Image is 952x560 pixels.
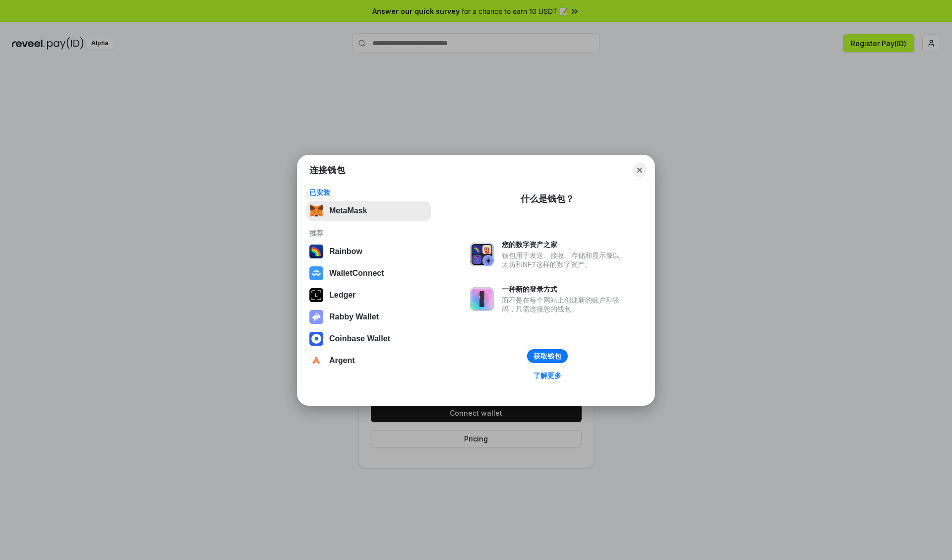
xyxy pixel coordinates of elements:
[329,356,355,365] div: Argent
[306,285,431,305] button: Ledger
[306,307,431,327] button: Rabby Wallet
[309,266,323,280] img: svg+xml,%3Csvg%20width%3D%2228%22%20height%3D%2228%22%20viewBox%3D%220%200%2028%2028%22%20fill%3D...
[309,245,323,258] img: svg+xml,%3Csvg%20width%3D%22120%22%20height%3D%22120%22%20viewBox%3D%220%200%20120%20120%22%20fil...
[309,229,428,238] div: 推荐
[309,204,323,218] img: svg+xml,%3Csvg%20fill%3D%22none%22%20height%3D%2233%22%20viewBox%3D%220%200%2035%2033%22%20width%...
[306,263,431,283] button: WalletConnect
[534,352,561,361] div: 获取钱包
[470,243,494,266] img: svg+xml,%3Csvg%20xmlns%3D%22http%3A%2F%2Fwww.w3.org%2F2000%2Fsvg%22%20fill%3D%22none%22%20viewBox...
[306,201,431,221] button: MetaMask
[309,288,323,302] img: svg+xml,%3Csvg%20xmlns%3D%22http%3A%2F%2Fwww.w3.org%2F2000%2Fsvg%22%20width%3D%2228%22%20height%3...
[329,269,384,278] div: WalletConnect
[309,164,345,176] h1: 连接钱包
[309,310,323,324] img: svg+xml,%3Csvg%20xmlns%3D%22http%3A%2F%2Fwww.w3.org%2F2000%2Fsvg%22%20fill%3D%22none%22%20viewBox...
[528,369,567,382] a: 了解更多
[309,332,323,346] img: svg+xml,%3Csvg%20width%3D%2228%22%20height%3D%2228%22%20viewBox%3D%220%200%2028%2028%22%20fill%3D...
[329,312,379,321] div: Rabby Wallet
[329,247,362,256] div: Rainbow
[502,296,625,313] div: 而不是在每个网站上创建新的账户和密码，只需连接您的钱包。
[329,206,367,215] div: MetaMask
[329,291,356,300] div: Ledger
[309,354,323,368] img: svg+xml,%3Csvg%20width%3D%2228%22%20height%3D%2228%22%20viewBox%3D%220%200%2028%2028%22%20fill%3D...
[502,240,625,249] div: 您的数字资产之家
[306,242,431,261] button: Rainbow
[502,285,625,294] div: 一种新的登录方式
[470,287,494,311] img: svg+xml,%3Csvg%20xmlns%3D%22http%3A%2F%2Fwww.w3.org%2F2000%2Fsvg%22%20fill%3D%22none%22%20viewBox...
[329,334,390,343] div: Coinbase Wallet
[534,371,561,380] div: 了解更多
[521,193,574,205] div: 什么是钱包？
[306,351,431,371] button: Argent
[309,188,428,197] div: 已安装
[502,251,625,269] div: 钱包用于发送、接收、存储和显示像以太坊和NFT这样的数字资产。
[633,163,647,177] button: Close
[527,349,568,363] button: 获取钱包
[306,329,431,349] button: Coinbase Wallet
